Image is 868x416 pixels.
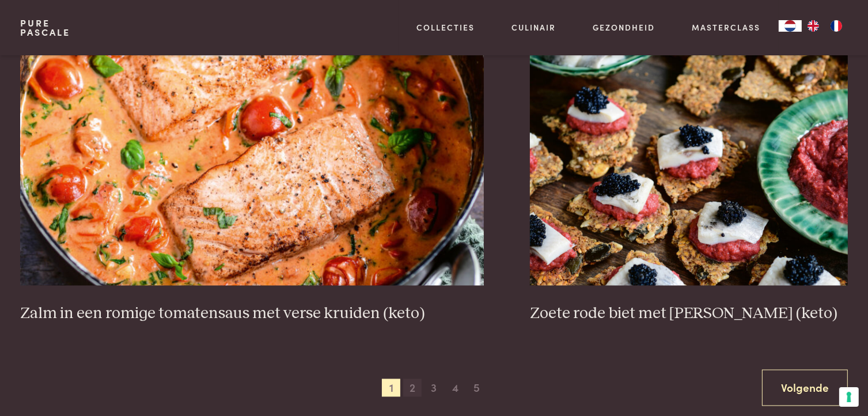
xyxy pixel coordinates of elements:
a: Zoete rode biet met zure haring (keto) Zoete rode biet met [PERSON_NAME] (keto) [530,55,848,324]
span: 5 [468,379,486,398]
a: PurePascale [20,18,70,37]
span: 4 [446,379,465,398]
a: Zalm in een romige tomatensaus met verse kruiden (keto) Zalm in een romige tomatensaus met verse ... [20,55,484,324]
span: 3 [425,379,444,398]
a: EN [802,20,825,32]
a: Gezondheid [593,21,655,33]
span: 2 [403,379,422,398]
ul: Language list [802,20,848,32]
h3: Zalm in een romige tomatensaus met verse kruiden (keto) [20,304,484,324]
img: Zoete rode biet met zure haring (keto) [530,55,848,286]
a: Collecties [417,21,475,33]
h3: Zoete rode biet met [PERSON_NAME] (keto) [530,304,848,324]
aside: Language selected: Nederlands [779,20,848,32]
a: NL [779,20,802,32]
a: Masterclass [692,21,760,33]
span: 1 [382,379,400,398]
a: FR [825,20,848,32]
a: Culinair [511,21,556,33]
a: Volgende [762,370,848,406]
img: Zalm in een romige tomatensaus met verse kruiden (keto) [20,55,484,286]
button: Uw voorkeuren voor toestemming voor trackingtechnologieën [839,387,859,407]
div: Language [779,20,802,32]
